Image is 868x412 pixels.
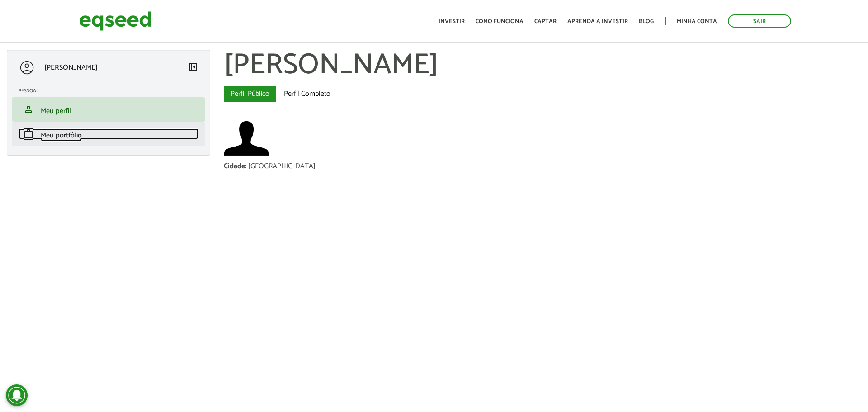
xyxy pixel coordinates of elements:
[224,50,861,81] h1: [PERSON_NAME]
[439,19,465,24] a: Investir
[567,19,628,24] a: Aprenda a investir
[248,163,316,170] div: [GEOGRAPHIC_DATA]
[188,62,198,74] a: Colapsar menu
[277,86,337,102] a: Perfil Completo
[224,163,248,170] div: Cidade
[728,14,791,28] a: Sair
[224,116,269,161] a: Ver perfil do usuário.
[12,97,205,122] li: Meu perfil
[188,62,198,72] span: left_panel_close
[19,128,198,139] a: workMeu portfólio
[23,128,34,139] span: work
[224,116,269,161] img: Foto de RODRIGUES ALVES DOS SANTOS
[44,63,98,72] p: [PERSON_NAME]
[677,19,717,24] a: Minha conta
[224,86,276,102] a: Perfil Público
[79,9,151,33] img: EqSeed
[19,104,198,115] a: personMeu perfil
[534,19,557,24] a: Captar
[19,88,205,94] h2: Pessoal
[476,19,524,24] a: Como funciona
[41,105,71,117] span: Meu perfil
[12,122,205,146] li: Meu portfólio
[245,160,246,172] span: :
[23,104,34,115] span: person
[41,129,82,142] span: Meu portfólio
[639,19,654,24] a: Blog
